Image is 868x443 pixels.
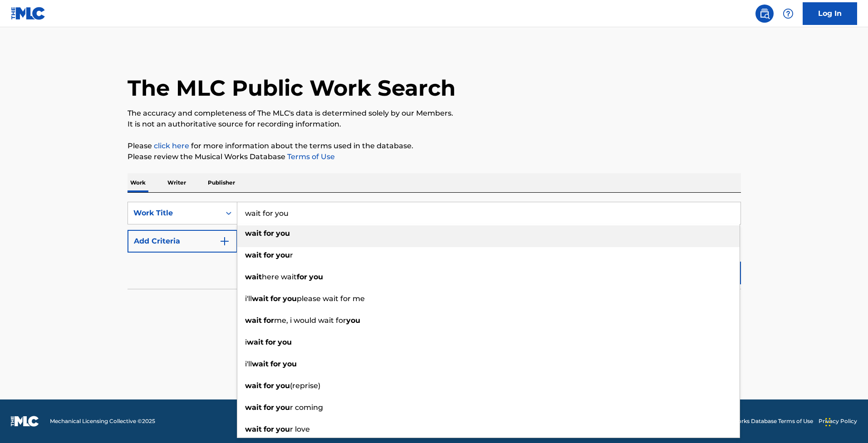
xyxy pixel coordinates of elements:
[825,409,831,436] div: Drag
[283,360,297,368] strong: you
[245,381,262,390] strong: wait
[270,294,281,303] strong: for
[803,2,857,25] a: Log In
[264,403,274,412] strong: for
[128,202,741,289] form: Search Form
[759,8,770,19] img: search
[262,273,297,281] span: here wait
[128,173,148,192] p: Work
[290,425,310,433] span: r love
[276,381,290,390] strong: you
[264,316,274,325] strong: for
[128,119,741,130] p: It is not an authoritative source for recording information.
[283,294,297,303] strong: you
[245,251,262,259] strong: wait
[128,151,741,162] p: Please review the Musical Works Database
[252,294,269,303] strong: wait
[755,5,774,23] a: Public Search
[245,425,262,433] strong: wait
[247,338,264,346] strong: wait
[245,229,262,238] strong: wait
[133,208,215,219] div: Work Title
[252,360,269,368] strong: wait
[285,152,335,161] a: Terms of Use
[245,316,262,325] strong: wait
[11,7,46,20] img: MLC Logo
[783,8,794,19] img: help
[245,273,262,281] strong: wait
[50,417,155,425] span: Mechanical Licensing Collective © 2025
[710,417,813,425] a: Musical Works Database Terms of Use
[819,417,857,425] a: Privacy Policy
[278,338,292,346] strong: you
[264,251,274,259] strong: for
[128,108,741,119] p: The accuracy and completeness of The MLC's data is determined solely by our Members.
[264,425,274,433] strong: for
[128,230,237,253] button: Add Criteria
[276,251,290,259] strong: you
[264,381,274,390] strong: for
[219,236,230,247] img: 9d2ae6d4665cec9f34b9.svg
[290,251,293,259] span: r
[128,141,741,151] p: Please for more information about the terms used in the database.
[245,338,247,346] span: i
[276,425,290,433] strong: you
[154,141,189,150] a: click here
[276,229,290,238] strong: you
[346,316,360,325] strong: you
[290,381,320,390] span: (reprise)
[297,294,365,303] span: please wait for me
[264,229,274,238] strong: for
[270,360,281,368] strong: for
[128,74,456,102] h1: The MLC Public Work Search
[245,294,252,303] span: i'll
[205,173,238,192] p: Publisher
[245,403,262,412] strong: wait
[823,399,868,443] iframe: Chat Widget
[165,173,189,192] p: Writer
[297,273,307,281] strong: for
[265,338,276,346] strong: for
[779,5,797,23] div: Help
[274,316,346,325] span: me, i would wait for
[276,403,290,412] strong: you
[290,403,323,412] span: r coming
[309,273,323,281] strong: you
[245,360,252,368] span: i'll
[11,416,39,427] img: logo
